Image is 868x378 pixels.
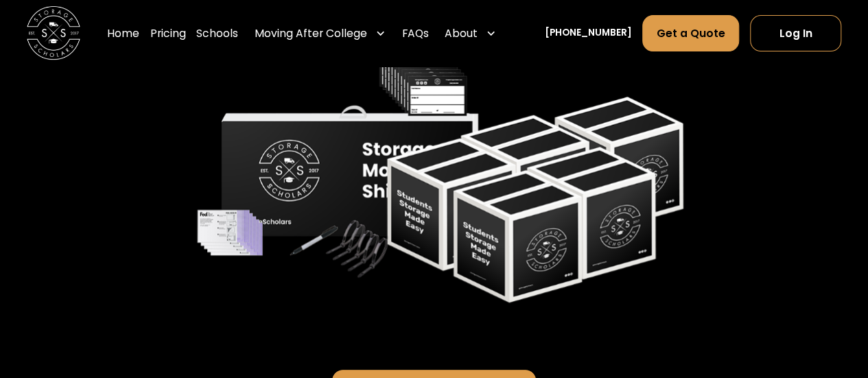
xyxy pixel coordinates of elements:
a: Pricing [150,15,186,53]
a: Log In [750,15,841,51]
a: Get a Quote [642,15,739,51]
a: Home [107,15,139,53]
a: FAQs [402,15,429,53]
div: About [445,25,478,41]
div: Moving After College [249,15,391,53]
a: Schools [196,15,238,53]
div: About [439,15,502,53]
img: Storage Scholars main logo [27,7,80,60]
a: [PHONE_NUMBER] [545,27,632,41]
div: Moving After College [255,25,367,41]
